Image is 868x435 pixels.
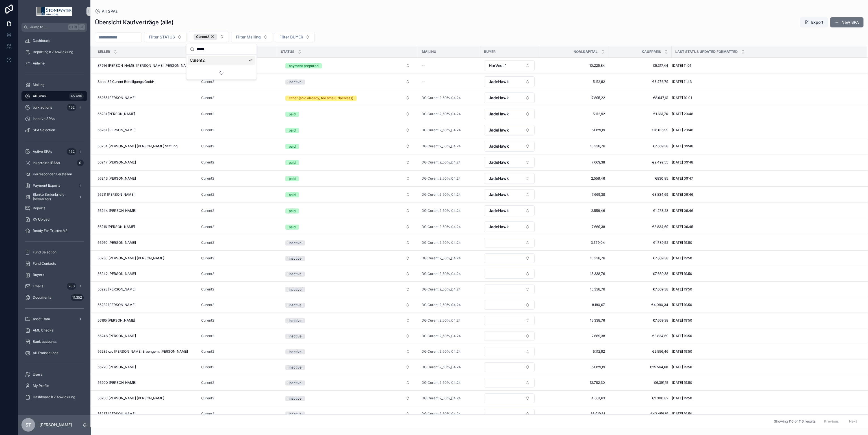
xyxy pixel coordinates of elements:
a: Curent2 [201,160,214,165]
button: Unselect 44 [194,34,217,40]
a: DG Curent 2_50%_04.24 [422,96,477,100]
span: DG Curent 2_50%_04.24 [422,160,461,165]
div: 452 [67,148,76,155]
span: 15.338,76 [542,144,605,148]
span: Dashboard [33,38,50,43]
span: Inkorrekte IBANs [33,161,60,165]
span: €3.834,69 [612,192,668,197]
a: 56243 [PERSON_NAME] [97,176,194,181]
span: Reporting KV Abwicklung [33,50,73,54]
span: €2.492,55 [612,160,668,165]
a: [DATE] 09:48 [672,160,860,165]
a: All SPAs45.496 [21,91,87,101]
a: 56216 [PERSON_NAME] [97,225,194,229]
span: Active SPAs [33,149,52,154]
a: €16.616,99 [612,128,668,132]
a: 56265 [PERSON_NAME] [97,96,194,100]
span: 56231 [PERSON_NAME] [97,112,135,116]
button: Select Button [144,32,186,42]
div: paid [289,225,296,230]
span: K [80,25,84,29]
a: Curent2 [201,192,274,197]
button: Select Button [281,157,415,167]
button: Select Button [281,206,415,216]
span: 87914 [PERSON_NAME] [PERSON_NAME] [PERSON_NAME] [97,63,192,68]
span: DG Curent 2_50%_04.24 [422,128,461,132]
span: Curent2 [190,57,205,63]
span: JadeHawk [489,160,509,165]
a: Select Button [281,141,415,152]
a: Select Button [281,173,415,184]
span: Payment Exports [33,183,60,188]
a: 7.669,38 [542,192,605,197]
span: €7.669,38 [612,144,668,148]
a: [DATE] 09:45 [672,225,860,229]
button: Select Button [281,93,415,103]
span: JadeHawk [489,208,509,214]
button: Select Button [484,109,535,119]
a: 56244 [PERSON_NAME] [97,208,194,213]
a: 56231 [PERSON_NAME] [97,112,194,116]
div: Suggestions [186,55,257,79]
a: €3.476,79 [612,79,668,84]
button: Select Button [484,205,535,216]
span: 17.895,22 [542,96,605,100]
a: DG Curent 2_50%_04.24 [422,208,461,213]
span: €5.317,44 [612,63,668,68]
a: DG Curent 2_50%_04.24 [422,144,477,148]
a: 56230 [PERSON_NAME] [PERSON_NAME] [97,256,194,260]
span: Curent2 [201,192,214,197]
a: DG Curent 2_50%_04.24 [422,96,461,100]
div: paid [289,160,296,165]
a: €830,85 [612,176,668,181]
span: [DATE] 09:48 [672,144,693,148]
a: DG Curent 2_50%_04.24 [422,192,477,197]
button: Select Button [281,173,415,184]
div: scrollable content [18,32,90,410]
span: JadeHawk [489,192,509,197]
a: DG Curent 2_50%_04.24 [422,225,461,229]
a: Curent2 [201,128,274,132]
a: €8.947,61 [612,96,668,100]
a: Blanko Serienbriefe (Verkäufer) [21,192,87,202]
span: DG Curent 2_50%_04.24 [422,176,461,181]
a: -- [422,63,477,68]
div: 452 [67,104,76,111]
a: Select Button [484,141,535,152]
a: Inactive SPAs [21,114,87,124]
a: DG Curent 2_50%_04.24 [422,240,477,245]
span: Ctrl [68,24,79,30]
a: Select Button [484,221,535,232]
span: 56265 [PERSON_NAME] [97,96,136,100]
span: Fund Selection [33,250,57,255]
span: KV Upload [33,217,49,222]
a: bulk actions452 [21,102,87,113]
button: Jump to...CtrlK [21,23,87,32]
div: paid [289,144,296,149]
span: All SPAs [102,8,118,14]
span: [DATE] 20:48 [672,128,693,132]
span: Curent2 [201,79,214,84]
span: [DATE] 19:50 [672,240,692,245]
a: Select Button [281,237,415,248]
button: New SPA [830,17,863,27]
span: Curent2 [201,96,214,100]
span: JadeHawk [489,176,509,181]
span: Filter Mailing [236,34,261,40]
span: Curent2 [196,35,209,39]
a: Curent2 [201,176,274,181]
a: 56260 [PERSON_NAME] [97,240,194,245]
a: Active SPAs452 [21,147,87,157]
a: DG Curent 2_50%_04.24 [422,225,477,229]
button: Select Button [281,253,415,263]
a: Curent2 [201,225,274,229]
a: Inkorrekte IBANs0 [21,158,87,168]
button: Select Button [281,189,415,200]
a: KV Upload [21,214,87,225]
button: Select Button [231,32,272,42]
span: 56254 [PERSON_NAME] [PERSON_NAME] Stiftung [97,144,177,148]
a: €3.834,69 [612,225,668,229]
button: Select Button [281,125,415,135]
a: [DATE] 20:48 [672,128,860,132]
